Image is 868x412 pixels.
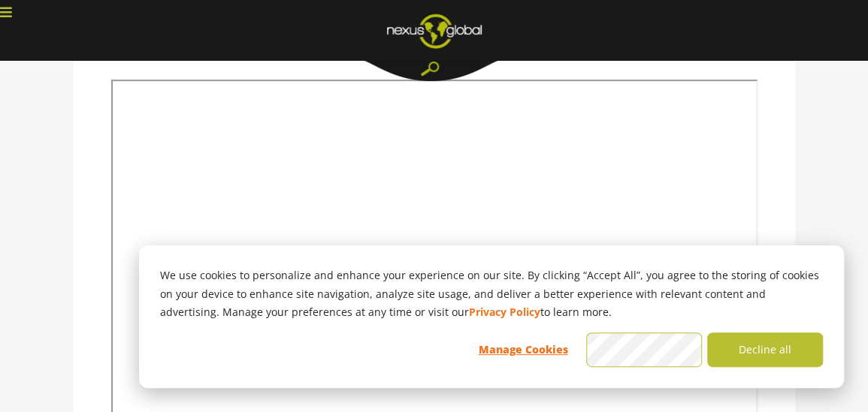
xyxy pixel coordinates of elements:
a: Privacy Policy [469,303,540,322]
button: Manage Cookies [465,332,581,367]
button: Accept all [586,332,702,367]
p: We use cookies to personalize and enhance your experience on our site. By clicking “Accept All”, ... [160,266,823,322]
button: Decline all [707,332,823,367]
img: ng_logo_web [371,8,497,54]
div: Cookie banner [139,245,844,388]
